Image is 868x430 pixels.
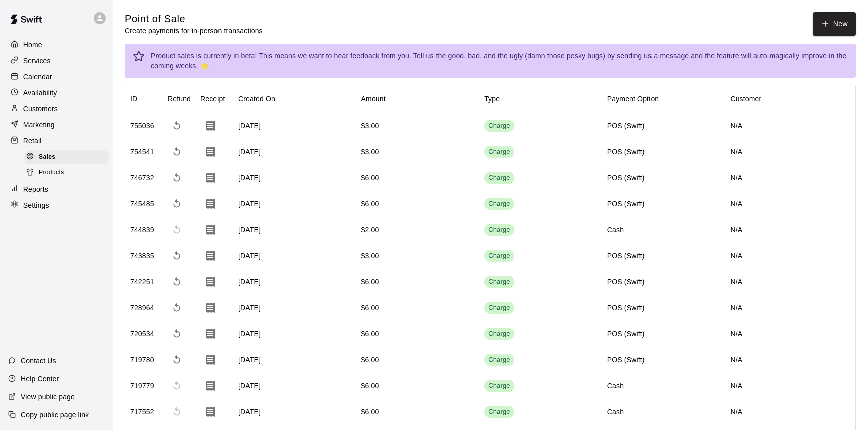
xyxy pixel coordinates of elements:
a: Reports [8,182,105,197]
a: Marketing [8,117,105,132]
div: Receipt [200,85,225,113]
a: sending us a message [617,52,689,60]
span: Refund payment [168,143,186,161]
div: $3.00 [361,147,379,157]
div: [DATE] [233,269,356,295]
div: N/A [725,295,848,321]
div: Settings [8,198,105,213]
button: New [813,12,856,36]
div: [DATE] [233,113,356,139]
div: 746732 [130,173,154,183]
div: 742251 [130,277,154,287]
a: Calendar [8,69,105,84]
div: $6.00 [361,199,379,209]
div: 745485 [130,199,154,209]
div: [DATE] [233,165,356,191]
div: Sales [24,150,109,164]
div: 744839 [130,225,154,235]
p: Copy public page link [21,410,89,420]
button: Download Receipt [200,194,221,214]
div: [DATE] [233,217,356,243]
div: $6.00 [361,277,379,287]
span: Refund payment [168,299,186,317]
span: Refund payment [168,273,186,291]
button: Download Receipt [200,246,221,266]
span: Products [39,168,64,178]
p: Services [23,56,51,66]
button: Download Receipt [200,272,221,292]
div: POS (Swift) [607,147,645,157]
div: Charge [488,303,510,313]
p: Availability [23,88,57,98]
div: 717552 [130,407,154,417]
p: Calendar [23,72,52,82]
p: Help Center [21,374,59,384]
div: N/A [725,139,848,165]
div: 719780 [130,355,154,365]
div: Payment Option [607,85,659,113]
p: Reports [23,184,48,194]
div: N/A [725,321,848,347]
div: Cash [607,407,624,417]
button: Download Receipt [200,298,221,318]
div: Cash [607,381,624,391]
div: POS (Swift) [607,303,645,313]
button: Download Receipt [200,220,221,240]
div: $6.00 [361,303,379,313]
div: Charge [488,173,510,183]
div: N/A [725,399,848,425]
button: Download Receipt [200,324,221,344]
div: POS (Swift) [607,251,645,261]
p: Retail [23,136,42,146]
div: [DATE] [233,243,356,269]
a: Sales [24,149,113,165]
div: Created On [238,85,275,113]
div: Amount [356,85,480,113]
div: N/A [725,165,848,191]
button: Download Receipt [200,376,221,396]
div: [DATE] [233,191,356,217]
div: Charge [488,199,510,209]
div: 743835 [130,251,154,261]
div: Type [479,85,602,113]
span: Refund payment [168,325,186,343]
div: 754541 [130,147,154,157]
div: N/A [725,217,848,243]
a: Availability [8,85,105,100]
span: Refund payment [168,195,186,213]
div: Home [8,37,105,52]
span: Sales [39,152,55,162]
button: Download Receipt [200,402,221,422]
div: POS (Swift) [607,277,645,287]
div: N/A [725,113,848,139]
p: View public page [21,392,75,402]
button: Download Receipt [200,116,221,136]
div: POS (Swift) [607,329,645,339]
div: [DATE] [233,139,356,165]
div: [DATE] [233,373,356,399]
div: N/A [725,243,848,269]
div: $6.00 [361,407,379,417]
div: POS (Swift) [607,199,645,209]
div: N/A [725,373,848,399]
button: Download Receipt [200,142,221,162]
div: POS (Swift) [607,121,645,131]
h5: Point of Sale [125,12,263,26]
span: Cannot make a refund for non card payments [168,403,186,421]
p: Contact Us [21,356,56,366]
div: Customer [725,85,848,113]
div: $6.00 [361,329,379,339]
div: [DATE] [233,295,356,321]
button: Download Receipt [200,350,221,370]
div: Amount [361,85,386,113]
span: Refund payment [168,169,186,187]
p: Home [23,40,42,50]
div: Refund [163,85,195,113]
div: Product sales is currently in beta! This means we want to hear feedback from you. Tell us the goo... [151,47,848,75]
a: Customers [8,101,105,116]
p: Customers [23,104,58,114]
div: Charge [488,225,510,235]
div: Products [24,166,109,180]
